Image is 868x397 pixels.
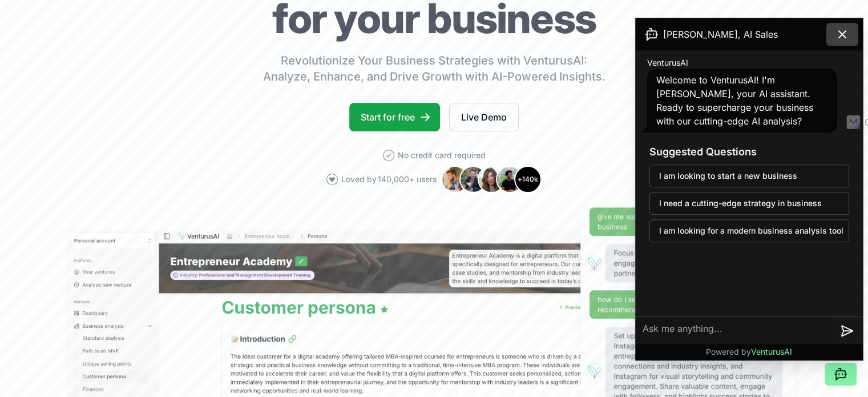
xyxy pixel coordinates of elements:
[656,74,813,127] span: Welcome to VenturusAI! I'm [PERSON_NAME], your AI assistant. Ready to supercharge your business w...
[649,192,849,215] button: I need a cutting-edge strategy in business
[649,219,849,242] button: I am looking for a modern business analysis tool
[478,166,505,193] img: Avatar 3
[349,103,440,131] a: Start for free
[706,346,792,358] p: Powered by
[647,57,688,69] span: VenturusAI
[496,166,523,193] img: Avatar 4
[441,166,469,193] img: Avatar 1
[649,165,849,187] button: I am looking to start a new business
[449,103,519,131] a: Live Demo
[459,166,487,193] img: Avatar 2
[649,144,849,160] h3: Suggested Questions
[751,347,792,356] span: VenturusAI
[663,27,778,41] span: [PERSON_NAME], AI Sales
